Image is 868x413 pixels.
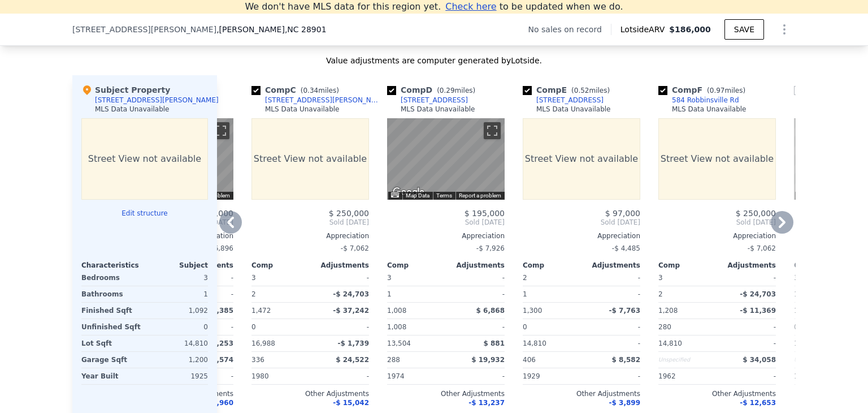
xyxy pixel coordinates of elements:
[387,231,505,240] div: Appreciation
[702,87,750,94] span: ( miles)
[81,319,142,335] div: Unfinished Sqft
[794,352,850,368] div: Unspecified
[147,303,208,319] div: 1,092
[432,87,480,94] span: ( miles)
[523,286,579,302] div: 1
[523,356,536,364] span: 406
[95,105,170,114] div: MLS Data Unavailable
[265,105,340,114] div: MLS Data Unavailable
[251,84,344,96] div: Comp C
[748,244,776,252] span: -$ 7,062
[740,399,776,407] span: -$ 12,653
[251,323,256,331] span: 0
[81,261,145,270] div: Characteristics
[147,352,208,368] div: 1,200
[401,96,468,105] div: [STREET_ADDRESS]
[719,319,776,335] div: -
[81,270,142,286] div: Bedrooms
[251,356,264,364] span: 336
[251,286,308,302] div: 2
[205,244,233,252] span: -$ 6,896
[81,368,142,384] div: Year Built
[303,87,318,94] span: 0.34
[658,352,715,368] div: Unspecified
[387,118,505,200] div: Map
[251,118,369,200] div: Street View not available
[216,24,326,35] span: , [PERSON_NAME]
[658,96,739,105] a: 584 Robbinsville Rd
[445,1,496,12] span: Check here
[251,339,275,347] span: 16,988
[773,18,796,41] button: Show Options
[202,399,233,407] span: -$ 3,960
[483,339,505,347] span: $ 881
[147,270,208,286] div: 3
[336,356,369,364] span: $ 24,522
[794,339,818,347] span: 15,246
[205,339,233,347] span: $ 1,253
[81,335,142,351] div: Lot Sqft
[523,218,640,227] span: Sold [DATE]
[341,244,369,252] span: -$ 7,062
[329,209,369,218] span: $ 250,000
[338,339,369,347] span: -$ 1,739
[81,303,142,319] div: Finished Sqft
[81,84,170,96] div: Subject Property
[406,192,429,200] button: Map Data
[251,274,256,282] span: 3
[72,24,216,35] span: [STREET_ADDRESS][PERSON_NAME]
[658,261,717,270] div: Comp
[387,339,411,347] span: 13,504
[448,270,505,286] div: -
[609,307,640,315] span: -$ 7,763
[672,96,739,105] div: 584 Robbinsville Rd
[387,368,444,384] div: 1974
[724,19,764,40] button: SAVE
[448,368,505,384] div: -
[584,335,640,351] div: -
[658,118,776,200] div: Street View not available
[387,274,392,282] span: 3
[620,24,669,35] span: Lotside ARV
[145,261,208,270] div: Subject
[459,192,501,199] a: Report a problem
[81,118,208,200] div: Street View not available
[528,24,611,35] div: No sales on record
[794,286,850,302] div: 1
[743,356,776,364] span: $ 34,058
[672,105,747,114] div: MLS Data Unavailable
[285,25,327,34] span: , NC 28901
[523,84,614,96] div: Comp E
[658,307,678,315] span: 1,208
[147,368,208,384] div: 1925
[448,319,505,335] div: -
[523,231,640,240] div: Appreciation
[147,286,208,302] div: 1
[574,87,589,94] span: 0.52
[794,261,853,270] div: Comp
[523,339,546,347] span: 14,810
[387,389,505,398] div: Other Adjustments
[523,96,604,105] a: [STREET_ADDRESS]
[658,274,663,282] span: 3
[612,356,640,364] span: $ 8,582
[95,96,219,105] div: [STREET_ADDRESS][PERSON_NAME]
[476,307,505,315] span: $ 6,868
[333,399,369,407] span: -$ 15,042
[471,356,505,364] span: $ 19,932
[567,87,614,94] span: ( miles)
[72,55,796,66] div: Value adjustments are computer generated by Lotside .
[523,323,527,331] span: 0
[313,319,369,335] div: -
[609,399,640,407] span: -$ 3,899
[740,307,776,315] span: -$ 11,369
[212,122,229,139] button: Toggle fullscreen view
[523,389,640,398] div: Other Adjustments
[584,319,640,335] div: -
[658,84,750,96] div: Comp F
[794,368,850,384] div: 1952
[794,274,798,282] span: 3
[436,192,452,199] a: Terms (opens in new tab)
[658,231,776,240] div: Appreciation
[387,356,400,364] span: 288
